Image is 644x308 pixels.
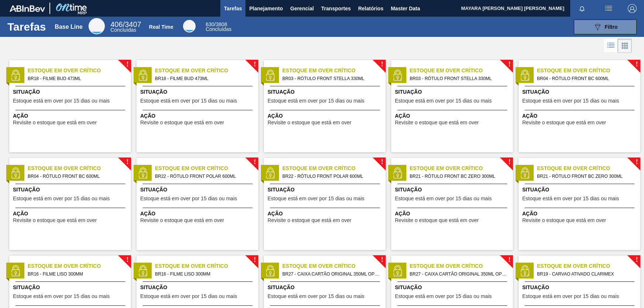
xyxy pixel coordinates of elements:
span: Planejamento [249,4,283,13]
span: ! [636,62,638,67]
img: status [519,265,530,276]
span: Relatórios [358,4,383,13]
img: status [265,167,276,179]
span: Concluídas [110,27,136,33]
span: BR04 - RÓTULO FRONT BC 600ML [28,172,125,180]
span: ! [381,159,383,165]
span: Estoque está em over por 15 dias ou mais [268,98,364,104]
span: Ação [522,112,638,120]
span: Revisite o estoque que está em over [13,218,97,223]
span: Estoque está em over por 15 dias ou mais [522,196,619,201]
span: Estoque está em over por 15 dias ou mais [395,294,492,299]
span: Estoque em Over Crítico [410,67,513,75]
span: Ação [13,210,129,218]
span: Estoque em Over Crítico [28,262,131,270]
span: BR04 - RÓTULO FRONT BC 600ML [537,75,634,83]
span: ! [254,159,256,165]
div: Real Time [183,20,196,32]
span: ! [126,62,128,67]
div: Base Line [110,21,141,32]
img: status [265,70,276,81]
span: Estoque está em over por 15 dias ou mais [268,196,364,201]
span: BR22 - RÓTULO FRONT POLAR 600ML [282,172,380,180]
span: Estoque em Over Crítico [155,262,258,270]
span: Estoque está em over por 15 dias ou mais [395,196,492,201]
span: Ação [395,112,511,120]
span: Ação [395,210,511,218]
div: Real Time [206,22,231,32]
span: / 3808 [206,21,227,27]
div: Real Time [149,24,173,30]
span: Estoque está em over por 15 dias ou mais [140,98,237,104]
span: ! [381,257,383,263]
div: Base Line [55,24,83,30]
div: Visão em Lista [604,39,618,53]
span: Revisite o estoque que está em over [522,120,606,125]
span: Ação [268,210,384,218]
span: Revisite o estoque que está em over [522,218,606,223]
span: ! [636,257,638,263]
span: Filtro [605,24,618,30]
span: Situação [140,88,256,96]
span: Situação [140,284,256,291]
span: Ação [13,112,129,120]
span: Situação [268,88,384,96]
span: Ação [140,210,256,218]
span: Estoque está em over por 15 dias ou mais [140,294,237,299]
span: Situação [522,88,638,96]
span: ! [126,257,128,263]
span: Situação [140,186,256,194]
span: ! [254,257,256,263]
img: status [10,265,21,276]
span: Estoque está em over por 15 dias ou mais [522,98,619,104]
img: status [137,265,148,276]
span: Estoque está em over por 15 dias ou mais [522,294,619,299]
span: Revisite o estoque que está em over [395,120,479,125]
span: BR18 - FILME BUD 473ML [155,75,252,83]
span: BR27 - CAIXA CARTÃO ORIGINAL 350ML OPEN CORNER [410,270,507,278]
span: Revisite o estoque que está em over [140,218,224,223]
span: Revisite o estoque que está em over [140,120,224,125]
span: 630 [206,21,214,27]
span: Estoque em Over Crítico [537,262,640,270]
span: ! [126,159,128,165]
h1: Tarefas [7,23,46,31]
span: Situação [13,284,129,291]
img: status [137,70,148,81]
img: status [10,70,21,81]
img: userActions [604,4,613,13]
img: status [392,167,403,179]
span: BR16 - FILME LISO 300MM [155,270,252,278]
span: Revisite o estoque que está em over [395,218,479,223]
span: Situação [522,186,638,194]
span: BR18 - FILME BUD 473ML [28,75,125,83]
span: ! [508,62,510,67]
span: Concluídas [206,26,231,32]
img: status [392,265,403,276]
span: Estoque em Over Crítico [282,165,386,172]
span: ! [508,159,510,165]
span: Estoque em Over Crítico [155,165,258,172]
span: Revisite o estoque que está em over [13,120,97,125]
button: Filtro [574,20,637,34]
img: Logout [628,4,637,13]
span: BR19 - CARVAO ATIVADO CLARIMEX [537,270,634,278]
span: Revisite o estoque que está em over [268,218,351,223]
span: Estoque em Over Crítico [28,67,131,75]
span: Tarefas [224,4,242,13]
span: Estoque está em over por 15 dias ou mais [268,294,364,299]
span: BR22 - RÓTULO FRONT POLAR 600ML [155,172,252,180]
span: Gerencial [290,4,314,13]
span: Estoque em Over Crítico [28,165,131,172]
span: Estoque está em over por 15 dias ou mais [395,98,492,104]
span: Situação [395,284,511,291]
span: ! [508,257,510,263]
img: status [137,167,148,179]
span: / 3407 [110,20,141,28]
button: Notificações [570,3,594,14]
span: Situação [395,88,511,96]
img: TNhmsLtSVTkK8tSr43FrP2fwEKptu5GPRR3wAAAABJRU5ErkJggg== [10,5,45,12]
img: status [519,167,530,179]
span: ! [636,159,638,165]
span: Estoque está em over por 15 dias ou mais [140,196,237,201]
